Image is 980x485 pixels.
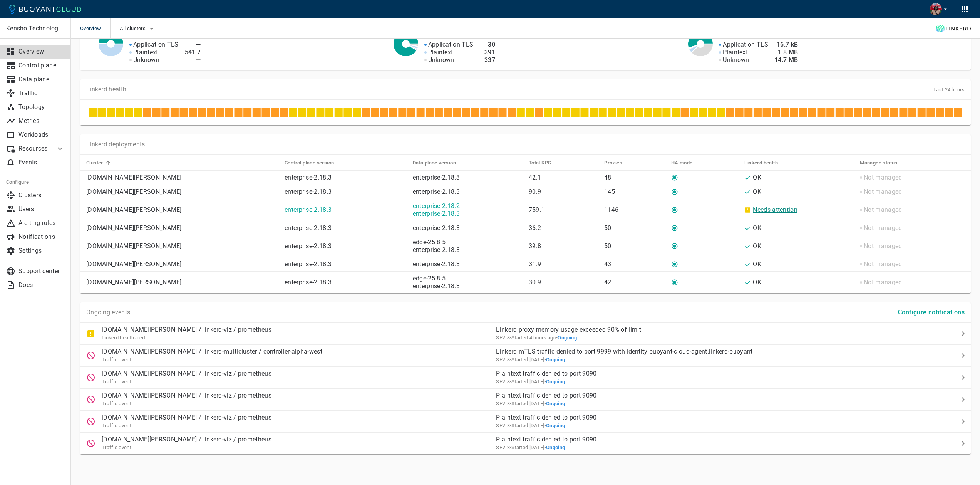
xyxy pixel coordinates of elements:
[558,335,577,341] span: Ongoing
[18,267,65,275] p: Support center
[86,309,130,316] p: Ongoing events
[774,56,798,64] h4: 14.7 MB
[529,188,598,196] p: 90.9
[544,401,565,406] span: •
[529,160,551,166] h5: Total RPS
[529,260,598,268] p: 31.9
[604,206,665,214] p: 1146
[496,414,934,421] p: Plaintext traffic denied to port 9090
[80,18,110,39] span: Overview
[413,188,460,195] a: enterprise-2.18.3
[102,348,322,356] p: [DOMAIN_NAME][PERSON_NAME] / linkerd-multicluster / controller-alpha-west
[496,436,934,443] p: Plaintext traffic denied to port 9090
[102,335,146,341] span: Linkerd health alert
[864,279,902,286] p: Not managed
[753,224,761,232] p: OK
[496,370,934,378] p: Plaintext traffic denied to port 9090
[18,103,65,111] p: Topology
[546,379,565,384] span: Ongoing
[185,41,201,49] h4: —
[496,401,510,406] span: SEV-3
[496,326,934,334] p: Linkerd proxy memory usage exceeded 90% of limit
[604,279,665,286] p: 42
[120,23,156,34] button: All clusters
[428,49,453,56] p: Plaintext
[496,445,510,450] span: SEV-3
[774,41,798,49] h4: 16.7 kB
[6,25,64,32] p: Kensho Technologies
[604,260,665,268] p: 43
[546,401,565,406] span: Ongoing
[86,86,126,93] p: Linkerd health
[529,423,544,428] relative-time: [DATE]
[18,191,65,199] p: Clusters
[753,188,761,196] p: OK
[496,348,934,356] p: Linkerd mTLS traffic denied to port 9999 with identity buoyant-cloud-agent.linkerd-buoyant
[102,436,271,443] p: [DOMAIN_NAME][PERSON_NAME] / linkerd-viz / prometheus
[285,206,332,213] a: enterprise-2.18.3
[544,423,565,428] span: •
[18,281,65,289] p: Docs
[546,423,565,428] span: Ongoing
[604,188,665,196] p: 145
[529,357,544,362] relative-time: [DATE]
[413,224,460,232] a: enterprise-2.18.3
[510,379,544,384] span: Fri, 26 Sep 2025 11:48:32 EDT / Fri, 26 Sep 2025 15:48:32 UTC
[18,205,65,213] p: Users
[529,242,598,250] p: 39.8
[285,260,332,268] a: enterprise-2.18.3
[864,242,902,250] p: Not managed
[18,62,65,69] p: Control plane
[604,242,665,250] p: 50
[120,25,147,32] span: All clusters
[18,159,65,166] p: Events
[529,206,598,214] p: 759.1
[102,370,271,378] p: [DOMAIN_NAME][PERSON_NAME] / linkerd-viz / prometheus
[413,282,460,290] a: enterprise-2.18.3
[18,131,65,139] p: Workloads
[860,159,908,166] span: Managed status
[102,414,271,421] p: [DOMAIN_NAME][PERSON_NAME] / linkerd-viz / prometheus
[86,159,113,166] span: Cluster
[6,179,65,185] h5: Configure
[510,357,544,362] span: Fri, 26 Sep 2025 15:24:32 EDT / Fri, 26 Sep 2025 19:24:32 UTC
[285,160,334,166] h5: Control plane version
[285,224,332,232] a: enterprise-2.18.3
[102,445,131,450] span: Traffic event
[753,260,761,268] p: OK
[529,445,544,450] relative-time: [DATE]
[479,41,495,49] h4: 30
[744,159,788,166] span: Linkerd health
[133,41,179,49] p: Application TLS
[529,401,544,406] relative-time: [DATE]
[556,335,577,341] span: •
[864,188,902,196] p: Not managed
[723,56,749,64] p: Unknown
[753,242,761,250] p: OK
[413,160,456,166] h5: Data plane version
[18,219,65,227] p: Alerting rules
[529,159,561,166] span: Total RPS
[102,379,131,384] span: Traffic event
[864,174,902,181] p: Not managed
[413,202,460,210] a: enterprise-2.18.2
[428,41,474,49] p: Application TLS
[723,41,768,49] p: Application TLS
[546,445,565,450] span: Ongoing
[898,309,965,316] h4: Configure notifications
[413,275,446,282] a: edge-25.8.5
[285,279,332,286] a: enterprise-2.18.3
[86,174,278,181] p: [DOMAIN_NAME][PERSON_NAME]
[133,56,159,64] p: Unknown
[510,423,544,428] span: Fri, 26 Sep 2025 11:36:32 EDT / Fri, 26 Sep 2025 15:36:32 UTC
[285,174,332,181] a: enterprise-2.18.3
[496,392,934,399] p: Plaintext traffic denied to port 9090
[529,335,556,341] relative-time: 4 hours ago
[529,224,598,232] p: 36.2
[133,49,158,56] p: Plaintext
[860,160,898,166] h5: Managed status
[496,423,510,428] span: SEV-3
[18,48,65,55] p: Overview
[413,238,446,246] a: edge-25.8.5
[864,224,902,232] p: Not managed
